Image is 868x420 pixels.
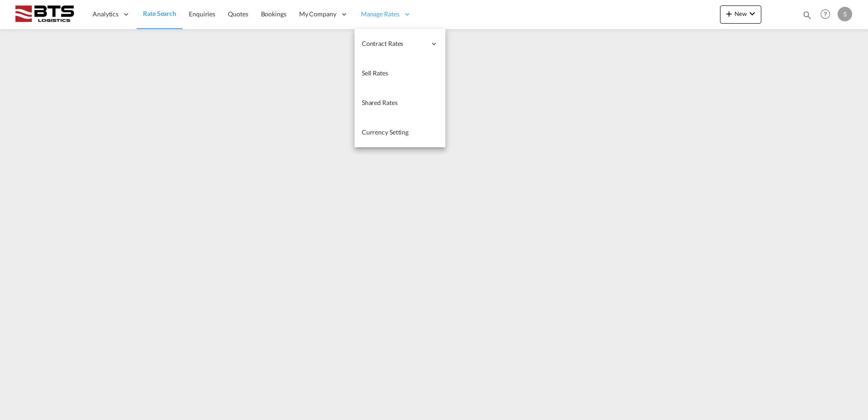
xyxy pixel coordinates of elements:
button: icon-plus 400-fgNewicon-chevron-down [720,5,761,24]
span: Analytics [93,10,118,19]
div: S [838,7,852,21]
md-icon: icon-chevron-down [747,8,758,19]
span: Contract Rates [362,39,426,48]
span: Help [818,6,833,22]
div: Contract Rates [355,29,445,59]
span: Rate Search [143,10,176,17]
span: Currency Setting [362,128,409,136]
span: New [724,10,758,17]
span: Bookings [261,10,286,18]
img: cdcc71d0be7811ed9adfbf939d2aa0e8.png [14,4,75,25]
span: Sell Rates [362,69,388,77]
a: Shared Rates [355,88,445,118]
span: Manage Rates [361,10,399,19]
a: Currency Setting [355,118,445,147]
span: Shared Rates [362,99,398,106]
a: Sell Rates [355,59,445,88]
span: Quotes [228,10,248,18]
span: My Company [299,10,336,19]
span: Enquiries [189,10,215,18]
md-icon: icon-plus 400-fg [724,8,735,19]
div: icon-magnify [802,10,812,24]
div: Help [818,6,838,23]
md-icon: icon-magnify [802,10,812,20]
